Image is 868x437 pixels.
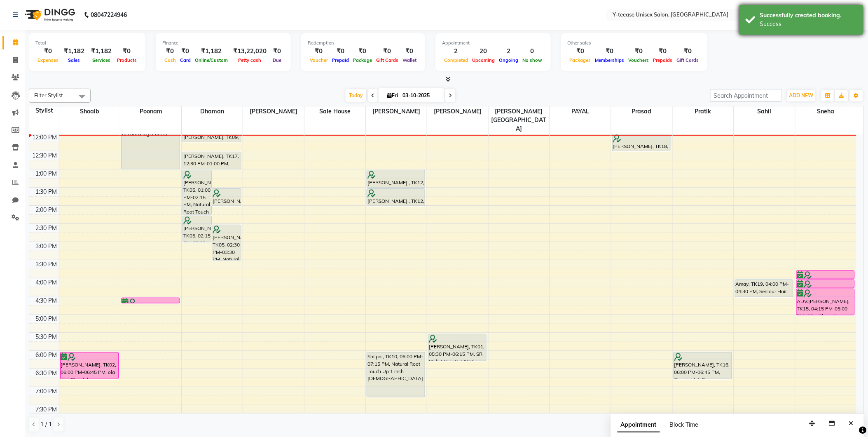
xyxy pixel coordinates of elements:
[31,151,59,160] div: 12:30 PM
[34,278,59,287] div: 4:00 PM
[613,134,670,151] div: [PERSON_NAME], TK18, 12:00 PM-12:30 PM, Wash & Plain dry (upto waist)
[675,47,701,56] div: ₹0
[59,106,120,117] span: Shoaib
[34,369,59,378] div: 6:30 PM
[611,106,672,117] span: Prasad
[760,11,857,20] div: Successfully created booking.
[122,107,179,169] div: [PERSON_NAME], TK04, 11:15 AM-01:00 PM, roll full arms leg & under
[627,57,651,63] span: Vouchers
[330,47,351,56] div: ₹0
[308,47,330,56] div: ₹0
[34,260,59,269] div: 3:30 PM
[29,106,59,115] div: Stylist
[270,47,284,56] div: ₹0
[212,225,241,260] div: [PERSON_NAME], TK05, 02:30 PM-03:30 PM, Natural Global ( Men )
[162,47,178,56] div: ₹0
[243,106,304,117] span: [PERSON_NAME]
[520,57,544,63] span: No show
[183,152,241,169] div: [PERSON_NAME], TK17, 12:30 PM-01:00 PM, Designer Men Hair Cut ( SIR )
[40,420,52,429] span: 1 / 1
[520,47,544,56] div: 0
[489,106,550,134] span: [PERSON_NAME][GEOGRAPHIC_DATA]
[162,40,284,47] div: Finance
[651,47,675,56] div: ₹0
[34,315,59,323] div: 5:00 PM
[90,57,112,63] span: Services
[497,47,520,56] div: 2
[61,352,118,379] div: [PERSON_NAME], TK02, 06:00 PM-06:45 PM, ola plex Standalone Treatment up to mid back
[230,47,270,56] div: ₹13,22,020
[367,170,425,188] div: [PERSON_NAME] , TK12, 01:00 PM-01:30 PM, Wash & Plain dry (upto Shoulder)
[304,106,365,117] span: Sale House
[88,47,115,56] div: ₹1,182
[675,57,701,63] span: Gift Cards
[367,352,425,397] div: Shilpa , TK10, 06:00 PM-07:15 PM, Natural Root Touch Up 1 inch [DEMOGRAPHIC_DATA]
[212,189,241,206] div: [PERSON_NAME], TK05, 01:30 PM-02:00 PM, Seniour Hair Cut with Wash ( Men )
[34,169,59,178] div: 1:00 PM
[34,206,59,214] div: 2:00 PM
[651,57,675,63] span: Prepaids
[183,170,211,215] div: [PERSON_NAME], TK05, 01:00 PM-02:15 PM, Natural Root Touch Up 1 inch [DEMOGRAPHIC_DATA]
[34,405,59,414] div: 7:30 PM
[789,92,814,99] span: ADD NEW
[122,298,179,303] div: Prayukta, TK13, 04:30 PM-04:40 PM, Eyebrows
[34,296,59,305] div: 4:30 PM
[330,57,351,63] span: Prepaid
[442,47,470,56] div: 2
[66,57,82,63] span: Sales
[795,106,856,117] span: Sneha
[568,47,593,56] div: ₹0
[670,421,699,428] span: Block Time
[674,352,732,379] div: [PERSON_NAME], TK16, 06:00 PM-06:45 PM, Classic Hair Spa {[DEMOGRAPHIC_DATA]}
[734,106,795,117] span: Sahil
[34,188,59,196] div: 1:30 PM
[797,280,855,288] div: ADV.MOHINI, TK15, 04:00 PM-04:15 PM, Roll on full leg
[366,106,427,117] span: [PERSON_NAME]
[400,57,419,63] span: Wallet
[193,57,230,63] span: Online/Custom
[35,57,61,63] span: Expenses
[21,3,77,26] img: logo
[308,40,419,47] div: Redemption
[236,57,264,63] span: Petty cash
[787,90,816,101] button: ADD NEW
[91,3,127,26] b: 08047224946
[351,47,374,56] div: ₹0
[760,20,857,28] div: Success
[470,57,497,63] span: Upcoming
[735,280,793,297] div: Amay, TK19, 04:00 PM-04:30 PM, Seniour Hair Cut with Wash ( Men )
[193,47,230,56] div: ₹1,182
[627,47,651,56] div: ₹0
[442,40,544,47] div: Appointment
[35,47,61,56] div: ₹0
[568,57,593,63] span: Packages
[710,89,782,102] input: Search Appointment
[374,57,400,63] span: Gift Cards
[374,47,400,56] div: ₹0
[470,47,497,56] div: 20
[550,106,611,117] span: PAYAL
[400,47,419,56] div: ₹0
[61,47,88,56] div: ₹1,182
[845,417,857,430] button: Close
[182,106,243,117] span: Dhaman
[34,387,59,396] div: 7:00 PM
[618,418,660,432] span: Appointment
[427,106,488,117] span: [PERSON_NAME]
[34,92,63,99] span: Filter Stylist
[346,89,366,102] span: Today
[34,333,59,341] div: 5:30 PM
[673,106,734,117] span: Pratik
[115,57,139,63] span: Products
[178,47,193,56] div: ₹0
[178,57,193,63] span: Card
[271,57,283,63] span: Due
[34,351,59,359] div: 6:00 PM
[115,47,139,56] div: ₹0
[34,242,59,251] div: 3:00 PM
[120,106,181,117] span: Poonam
[400,89,441,102] input: 2025-10-03
[385,92,400,99] span: Fri
[183,216,211,242] div: [PERSON_NAME], TK05, 02:15 PM-03:00 PM, SR Stylist Hair Cut (With wash &Blow Dry [DEMOGRAPHIC_DAT...
[34,224,59,233] div: 2:30 PM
